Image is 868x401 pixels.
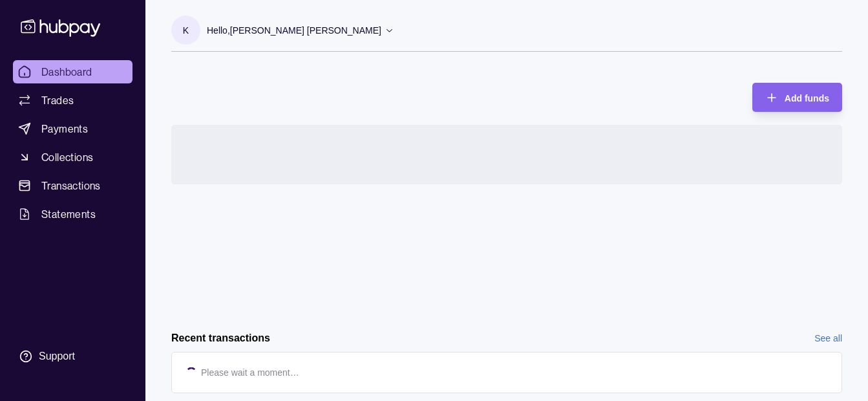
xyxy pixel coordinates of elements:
a: Collections [13,146,132,169]
a: Support [13,343,132,370]
h2: Recent transactions [171,331,270,345]
p: K [183,23,189,38]
span: Add funds [785,93,829,103]
a: Statements [13,202,132,226]
span: Dashboard [41,64,92,80]
a: Payments [13,117,132,140]
button: Add funds [752,83,842,112]
span: Trades [41,92,74,108]
a: Trades [13,89,132,112]
div: Support [39,349,75,363]
p: Hello, [PERSON_NAME] [PERSON_NAME] [207,23,381,38]
a: See all [814,331,842,345]
span: Statements [41,206,96,222]
p: Please wait a moment… [201,365,299,380]
span: Payments [41,121,88,136]
span: Collections [41,149,93,165]
a: Dashboard [13,60,132,83]
span: Transactions [41,178,101,193]
a: Transactions [13,174,132,197]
